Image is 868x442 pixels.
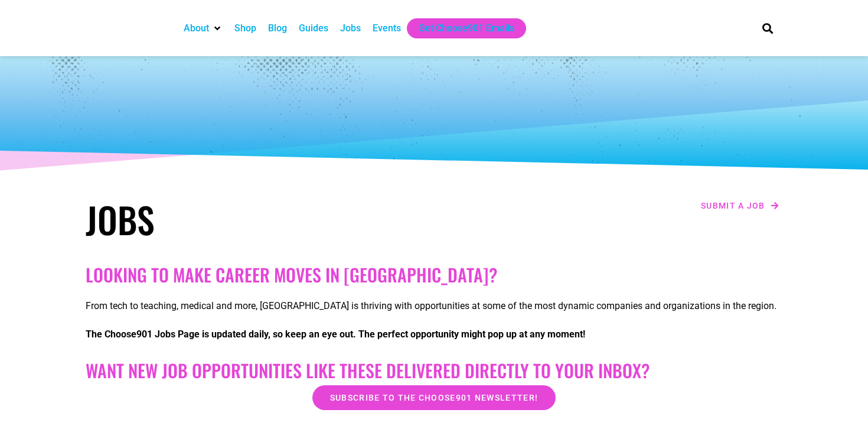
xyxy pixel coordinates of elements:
[268,21,287,35] a: Blog
[340,21,361,35] a: Jobs
[419,21,514,35] a: Get Choose901 Emails
[86,264,782,285] h2: Looking to make career moves in [GEOGRAPHIC_DATA]?
[86,299,782,313] p: From tech to teaching, medical and more, [GEOGRAPHIC_DATA] is thriving with opportunities at some...
[178,18,742,38] nav: Main nav
[701,201,765,210] span: Submit a job
[373,21,401,35] a: Events
[234,21,256,35] a: Shop
[86,198,428,240] h1: Jobs
[312,385,556,410] a: Subscribe to the Choose901 newsletter!
[184,21,209,35] a: About
[697,198,782,213] a: Submit a job
[330,394,538,402] span: Subscribe to the Choose901 newsletter!
[86,360,782,381] h2: Want New Job Opportunities like these Delivered Directly to your Inbox?
[178,18,229,38] div: About
[758,18,778,38] div: Search
[299,21,328,35] a: Guides
[86,329,585,340] strong: The Choose901 Jobs Page is updated daily, so keep an eye out. The perfect opportunity might pop u...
